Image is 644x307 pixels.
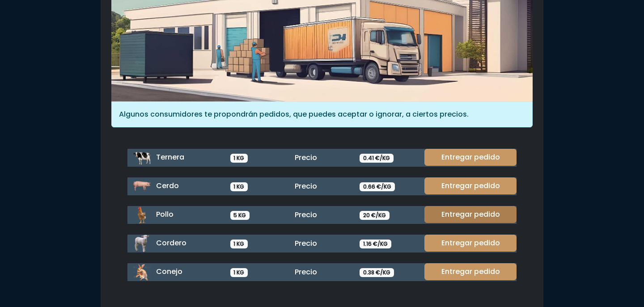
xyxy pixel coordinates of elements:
[360,268,394,277] span: 0.38 €/KG
[360,211,390,220] span: 20 €/KG
[360,154,394,163] span: 0.41 €/KG
[230,182,248,191] span: 1 KG
[230,268,248,277] span: 1 KG
[289,152,354,163] div: Precio
[289,238,354,249] div: Precio
[424,149,517,166] a: Entregar pedido
[133,177,151,195] img: cerdo.png
[111,101,533,127] div: Algunos consumidores te propondrán pedidos, que puedes aceptar o ignorar, a ciertos precios.
[424,235,517,252] a: Entregar pedido
[230,211,250,220] span: 5 KG
[360,182,395,191] span: 0.66 €/KG
[156,152,184,162] span: Ternera
[133,206,151,224] img: pollo.png
[133,263,151,281] img: conejo.png
[424,263,517,280] a: Entregar pedido
[289,181,354,192] div: Precio
[360,240,391,248] span: 1.16 €/KG
[156,209,174,219] span: Pollo
[289,267,354,278] div: Precio
[133,235,151,252] img: cordero.png
[156,238,186,248] span: Cordero
[424,206,517,223] a: Entregar pedido
[156,181,179,191] span: Cerdo
[424,177,517,194] a: Entregar pedido
[230,240,248,248] span: 1 KG
[289,210,354,220] div: Precio
[156,266,182,277] span: Conejo
[133,149,151,167] img: ternera.png
[230,154,248,163] span: 1 KG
